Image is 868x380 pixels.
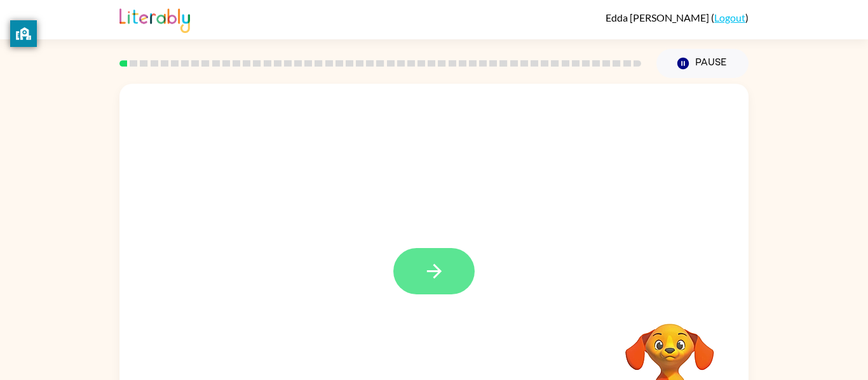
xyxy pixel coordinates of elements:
div: ( ) [606,11,749,23]
a: Logout [714,11,745,23]
img: Literably [119,5,190,33]
span: Edda [PERSON_NAME] [606,11,711,23]
button: privacy banner [10,20,37,47]
button: Pause [656,49,749,78]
